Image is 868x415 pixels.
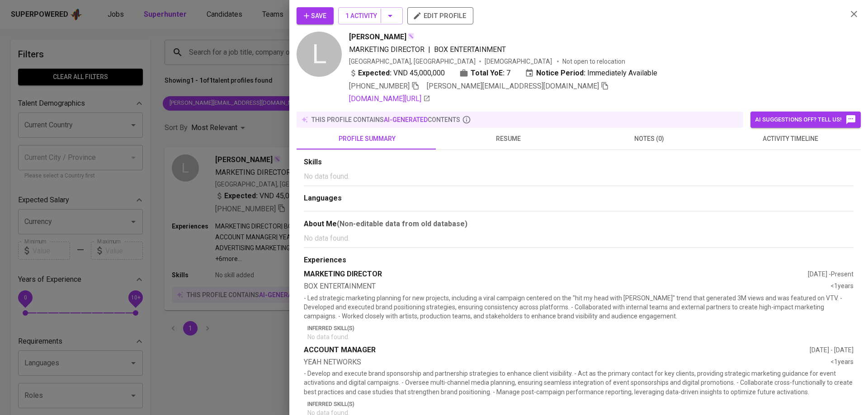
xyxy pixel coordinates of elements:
[304,281,830,292] div: BOX ENTERTAINMENT
[725,133,855,145] span: activity timeline
[562,57,625,66] p: Not open to relocation
[297,32,342,77] div: L
[407,33,415,40] img: magic_wand.svg
[349,82,410,90] span: [PHONE_NUMBER]
[349,45,425,54] span: MARKETING DIRECTOR
[407,12,473,19] a: edit profile
[304,357,830,368] div: YEAH NETWORKS
[304,193,854,204] div: Languages
[384,116,428,123] span: AI-generated
[304,171,854,182] p: No data found.
[358,68,392,79] b: Expected:
[304,269,808,280] div: MARKETING DIRECTOR
[830,281,854,292] div: <1 years
[428,44,430,55] span: |
[349,32,406,42] span: [PERSON_NAME]
[471,68,505,79] b: Total YoE:
[810,345,854,354] div: [DATE] - [DATE]
[304,233,854,244] p: No data found.
[349,93,430,104] a: [DOMAIN_NAME][URL]
[297,7,334,24] button: Save
[304,345,810,355] div: ACCOUNT MANAGER
[304,369,854,396] p: - Develop and execute brand sponsorship and partnership strategies to enhance client visibility. ...
[415,10,466,22] span: edit profile
[755,114,856,125] span: AI suggestions off? Tell us!
[304,157,854,168] div: Skills
[506,68,510,79] span: 7
[307,400,854,408] p: Inferred Skill(s)
[302,133,432,145] span: profile summary
[304,294,854,321] p: - Led strategic marketing planning for new projects, including a viral campaign centered on the "...
[307,332,854,341] p: No data found.
[307,324,854,332] p: Inferred Skill(s)
[525,68,657,79] div: Immediately Available
[337,219,467,228] b: (Non-editable data from old database)
[311,115,460,124] p: this profile contains contents
[536,68,585,79] b: Notice Period:
[304,10,326,22] span: Save
[750,112,861,128] button: AI suggestions off? Tell us!
[349,57,476,66] div: [GEOGRAPHIC_DATA], [GEOGRAPHIC_DATA]
[434,45,506,54] span: BOX ENTERTAINMENT
[485,57,553,66] span: [DEMOGRAPHIC_DATA]
[304,219,854,229] div: About Me
[345,10,396,22] span: 1 Activity
[830,357,854,368] div: <1 years
[584,133,714,145] span: notes (0)
[338,7,403,24] button: 1 Activity
[808,270,854,279] div: [DATE] - Present
[443,133,573,145] span: resume
[304,255,854,266] div: Experiences
[427,82,599,90] span: [PERSON_NAME][EMAIL_ADDRESS][DOMAIN_NAME]
[349,68,445,79] div: VND 45,000,000
[407,7,473,24] button: edit profile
